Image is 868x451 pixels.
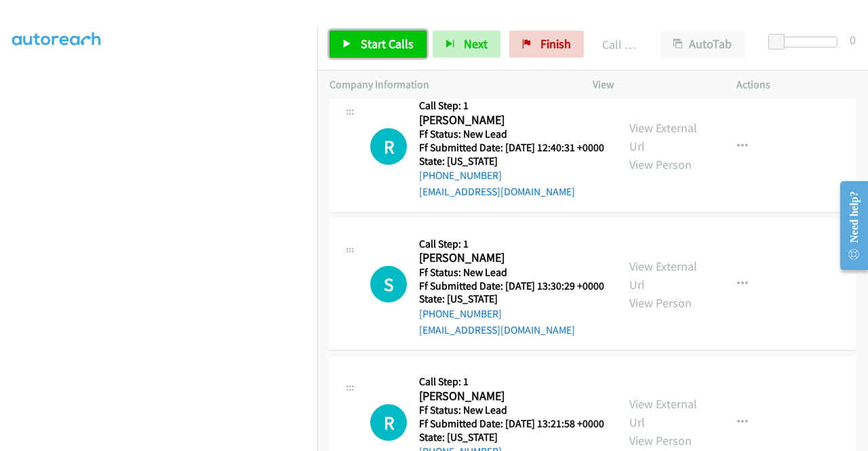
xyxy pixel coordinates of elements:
a: View Person [629,295,692,311]
h5: Ff Submitted Date: [DATE] 13:21:58 +0000 [419,417,604,431]
p: Actions [736,77,856,93]
h5: Call Step: 1 [419,375,604,389]
p: Company Information [330,77,568,93]
h5: Ff Submitted Date: [DATE] 13:30:29 +0000 [419,279,604,293]
h5: Ff Status: New Lead [419,404,604,417]
h2: [PERSON_NAME] [419,389,604,404]
a: [EMAIL_ADDRESS][DOMAIN_NAME] [419,323,575,336]
div: The call is yet to be attempted [370,128,407,165]
h5: Ff Status: New Lead [419,128,604,141]
a: View External Url [629,396,697,430]
span: Finish [540,36,571,52]
div: 0 [850,31,856,49]
a: View External Url [629,120,697,154]
p: View [593,77,712,93]
h5: State: [US_STATE] [419,431,604,444]
h5: Call Step: 1 [419,99,604,113]
h1: R [370,404,407,441]
div: Delay between calls (in seconds) [775,37,837,47]
button: Next [433,31,500,58]
iframe: Resource Center [829,172,868,279]
p: Call Completed [602,35,636,54]
h2: [PERSON_NAME] [419,113,600,128]
a: View Person [629,157,692,172]
h5: Call Step: 1 [419,237,604,251]
a: View Person [629,433,692,448]
a: [EMAIL_ADDRESS][DOMAIN_NAME] [419,185,575,198]
span: Next [464,36,488,52]
span: Start Calls [361,36,414,52]
a: Start Calls [330,31,427,58]
h2: [PERSON_NAME] [419,250,604,266]
a: [PHONE_NUMBER] [419,169,502,182]
h5: Ff Status: New Lead [419,266,604,279]
h1: R [370,128,407,165]
h5: State: [US_STATE] [419,155,604,168]
div: The call is yet to be attempted [370,266,407,302]
a: [PHONE_NUMBER] [419,307,502,320]
h5: State: [US_STATE] [419,292,604,306]
h5: Ff Submitted Date: [DATE] 12:40:31 +0000 [419,141,604,155]
a: View External Url [629,258,697,292]
a: Finish [509,31,584,58]
button: AutoTab [660,31,745,58]
h1: S [370,266,407,302]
